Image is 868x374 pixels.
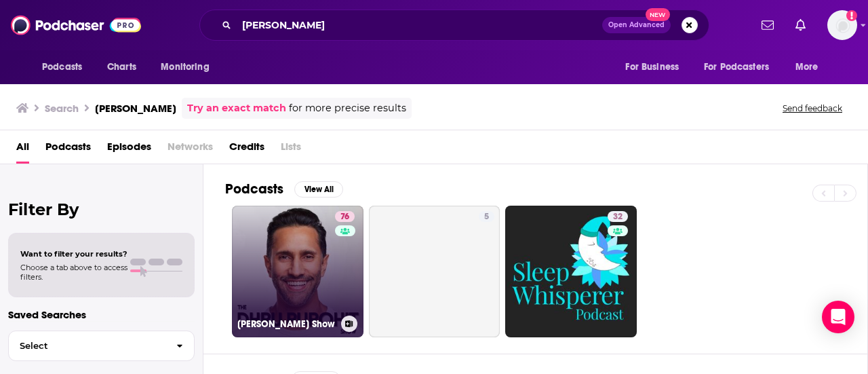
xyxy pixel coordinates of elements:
[616,54,696,80] button: open menu
[646,8,670,21] span: New
[484,210,489,224] span: 5
[335,211,355,222] a: 76
[8,308,195,321] p: Saved Searches
[778,102,846,114] button: Send feedback
[695,54,789,80] button: open menu
[613,210,623,224] span: 32
[289,100,406,116] span: for more precise results
[229,136,264,164] a: Credits
[161,58,209,77] span: Monitoring
[846,10,857,21] svg: Add a profile image
[827,10,857,40] button: Show profile menu
[107,136,151,164] a: Episodes
[45,136,91,164] a: Podcasts
[225,181,283,198] h2: Podcasts
[237,318,336,330] h3: [PERSON_NAME] Show
[199,10,709,41] div: Search podcasts, credits, & more...
[167,136,213,164] span: Networks
[786,54,835,80] button: open menu
[20,249,127,259] span: Want to filter your results?
[95,102,176,115] h3: [PERSON_NAME]
[9,341,165,350] span: Select
[187,100,286,116] a: Try an exact match
[33,54,100,80] button: open menu
[98,54,144,80] a: Charts
[225,181,343,198] a: PodcastsView All
[232,206,363,337] a: 76[PERSON_NAME] Show
[827,10,857,40] img: User Profile
[790,14,811,37] a: Show notifications dropdown
[8,331,195,361] button: Select
[822,301,854,333] div: Open Intercom Messenger
[8,200,195,219] h2: Filter By
[505,206,637,337] a: 32
[602,17,671,33] button: Open AdvancedNew
[42,58,82,77] span: Podcasts
[45,102,79,115] h3: Search
[369,206,500,337] a: 5
[795,58,818,77] span: More
[827,10,857,40] span: Logged in as SimonElement
[20,263,127,282] span: Choose a tab above to access filters.
[340,210,349,224] span: 76
[11,12,141,38] img: Podchaser - Follow, Share and Rate Podcasts
[107,58,136,77] span: Charts
[16,136,29,164] a: All
[608,22,665,29] span: Open Advanced
[294,181,343,198] button: View All
[756,14,779,37] a: Show notifications dropdown
[704,58,769,77] span: For Podcasters
[479,211,494,222] a: 5
[608,211,628,222] a: 32
[151,54,226,80] button: open menu
[237,14,602,36] input: Search podcasts, credits, & more...
[281,136,301,164] span: Lists
[625,58,679,77] span: For Business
